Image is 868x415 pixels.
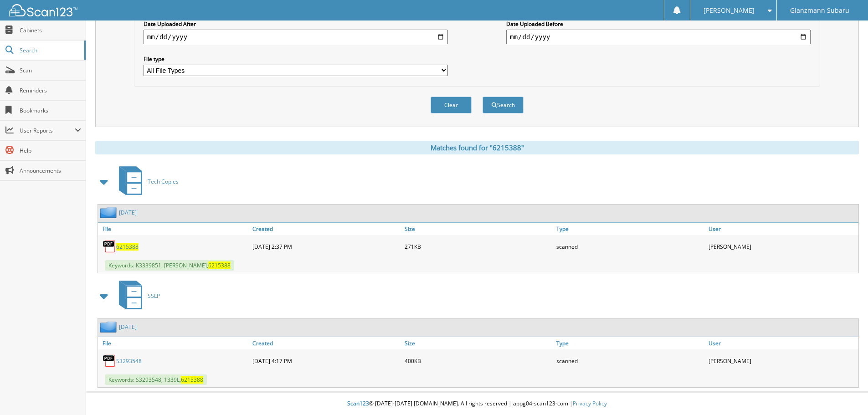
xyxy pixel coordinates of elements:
img: scan123-logo-white.svg [9,4,77,16]
img: PDF.png [103,240,116,253]
div: scanned [554,237,706,256]
div: 271KB [402,237,555,256]
span: Reminders [20,87,81,94]
span: Keywords: S3293548, 1339L, [105,374,207,385]
span: Scan123 [347,400,369,407]
span: [PERSON_NAME] [704,8,755,13]
div: scanned [554,352,706,370]
img: folder2.png [100,321,119,333]
img: PDF.png [103,354,116,368]
a: S3293548 [116,357,142,365]
div: [DATE] 4:17 PM [250,352,402,370]
a: 6215388 [116,243,139,251]
a: [DATE] [119,323,137,331]
a: User [706,337,858,349]
a: Created [250,337,402,349]
img: folder2.png [100,207,119,218]
a: Type [554,223,706,235]
a: Created [250,223,402,235]
input: start [144,30,448,44]
label: File type [144,55,448,63]
span: 6215388 [181,376,203,384]
a: [DATE] [119,209,137,216]
a: File [98,337,250,349]
div: © [DATE]-[DATE] [DOMAIN_NAME]. All rights reserved | appg04-scan123-com | [86,393,868,415]
span: Announcements [20,167,81,174]
span: Search [20,46,80,54]
button: Search [483,97,524,113]
span: Help [20,147,81,154]
span: Keywords: K3339851, [PERSON_NAME], [105,260,234,271]
div: Matches found for "6215388" [95,141,859,154]
span: SSLP [148,292,160,300]
span: User Reports [20,127,75,134]
a: Type [554,337,706,349]
span: Glanzmann Subaru [790,8,849,13]
div: 400KB [402,352,555,370]
label: Date Uploaded Before [506,20,811,28]
a: Tech Copies [113,164,179,200]
a: Size [402,337,555,349]
a: SSLP [113,278,160,314]
a: Privacy Policy [573,400,607,407]
div: [PERSON_NAME] [706,237,858,256]
a: File [98,223,250,235]
span: Cabinets [20,26,81,34]
input: end [506,30,811,44]
span: Scan [20,67,81,74]
a: Size [402,223,555,235]
div: [DATE] 2:37 PM [250,237,402,256]
div: [PERSON_NAME] [706,352,858,370]
button: Clear [431,97,472,113]
span: Tech Copies [148,178,179,185]
span: 6215388 [208,261,231,269]
span: Bookmarks [20,107,81,114]
label: Date Uploaded After [144,20,448,28]
a: User [706,223,858,235]
iframe: Chat Widget [822,371,868,415]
